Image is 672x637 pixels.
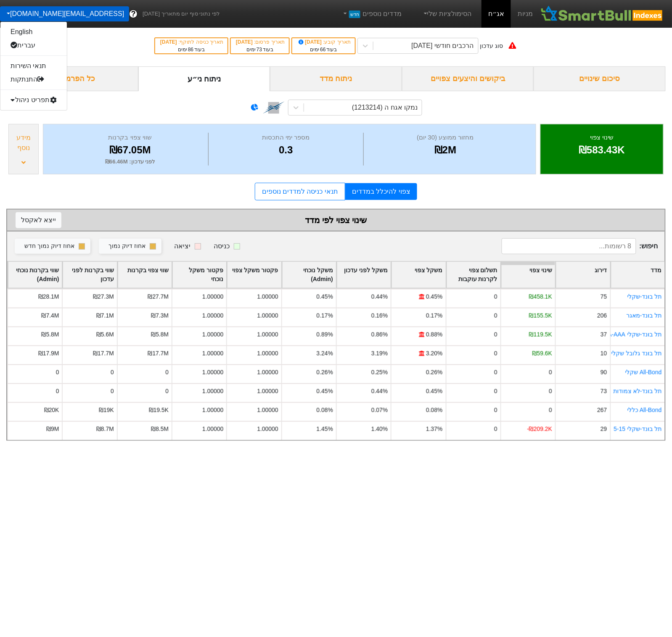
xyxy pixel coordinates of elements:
[426,330,442,339] div: 0.88%
[0,39,67,52] a: עברית
[257,311,278,320] div: 1.00000
[202,292,223,301] div: 1.00000
[257,292,278,301] div: 1.00000
[188,47,193,53] span: 86
[202,330,223,339] div: 1.00000
[551,142,653,158] div: ₪583.43K
[627,407,662,413] a: All-Bond כללי
[556,262,610,288] div: Toggle SortBy
[0,25,67,39] a: English
[211,142,361,158] div: 0.3
[604,331,662,338] a: תל בונד-שקלי AA-AAA
[494,311,497,320] div: 0
[501,262,555,288] div: Toggle SortBy
[540,5,665,22] img: SmartBull
[426,387,442,396] div: 0.45%
[148,292,169,301] div: ₪27.7M
[597,406,607,415] div: 267
[202,406,223,415] div: 1.00000
[54,142,206,158] div: ₪67.05M
[426,349,442,358] div: 3.20%
[41,311,59,320] div: ₪7.4M
[38,349,59,358] div: ₪17.9M
[371,292,388,301] div: 0.44%
[494,406,497,415] div: 0
[96,425,114,434] div: ₪8.7M
[349,11,360,18] span: חדש
[614,388,662,395] a: תל בונד-לא צמודות
[601,330,607,339] div: 37
[366,142,525,158] div: ₪2M
[371,349,388,358] div: 3.19%
[317,292,333,301] div: 0.45%
[597,311,607,320] div: 206
[257,47,262,53] span: 73
[149,406,169,415] div: ₪19.5K
[532,349,552,358] div: ₪59.6K
[151,425,169,434] div: ₪8.5M
[108,242,146,251] div: אחוז דיוק נמוך
[227,262,281,288] div: Toggle SortBy
[96,330,114,339] div: ₪5.6M
[235,46,285,53] div: בעוד ימים
[41,330,59,339] div: ₪5.8M
[15,239,90,254] button: אחוז דיוק נמוך חדש
[494,330,497,339] div: 0
[494,425,497,434] div: 0
[527,425,553,434] div: -₪209.2K
[257,330,278,339] div: 1.00000
[257,349,278,358] div: 1.00000
[257,425,278,434] div: 1.00000
[426,292,442,301] div: 0.45%
[494,368,497,377] div: 0
[625,369,662,376] a: All-Bond שקלי
[202,311,223,320] div: 1.00000
[317,406,333,415] div: 0.08%
[172,262,226,288] div: Toggle SortBy
[257,387,278,396] div: 1.00000
[214,241,230,251] div: כניסה
[38,292,59,301] div: ₪28.1M
[54,133,206,142] div: שווי צפוי בקרנות
[402,66,534,91] div: ביקושים והיצעים צפויים
[366,133,525,142] div: מחזור ממוצע (30 יום)
[202,425,223,434] div: 1.00000
[6,66,138,91] div: כל הפרמטרים
[352,103,418,113] div: נמקו אגח ה (1213214)
[549,368,553,377] div: 0
[235,38,285,46] div: תאריך פרסום :
[371,406,388,415] div: 0.07%
[0,93,67,107] div: תפריט ניהול
[16,214,656,226] div: שינוי צפוי לפי מדד
[96,311,114,320] div: ₪7.1M
[93,349,114,358] div: ₪17.7M
[601,387,607,396] div: 73
[111,368,114,377] div: 0
[165,368,169,377] div: 0
[159,38,223,46] div: תאריך כניסה לתוקף :
[317,425,333,434] div: 1.45%
[211,133,361,142] div: מספר ימי התכסות
[263,97,285,118] img: tase link
[296,38,351,46] div: תאריך קובע :
[257,406,278,415] div: 1.00000
[236,39,254,45] span: [DATE]
[371,330,388,339] div: 0.86%
[159,46,223,53] div: בעוד ימים
[16,212,61,228] button: ייצא לאקסל
[529,330,552,339] div: ₪119.5K
[174,241,190,251] div: יציאה
[426,368,442,377] div: 0.26%
[627,293,662,300] a: תל בונד-שקלי
[320,47,325,53] span: 66
[255,183,345,200] a: תנאי כניסה למדדים נוספים
[54,158,206,166] div: לפני עדכון : ₪66.46M
[534,66,666,91] div: סיכום שינויים
[529,292,552,301] div: ₪458.1K
[99,239,161,254] button: אחוז דיוק נמוך
[317,349,333,358] div: 3.24%
[160,39,178,45] span: [DATE]
[202,349,223,358] div: 1.00000
[426,425,442,434] div: 1.37%
[601,368,607,377] div: 90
